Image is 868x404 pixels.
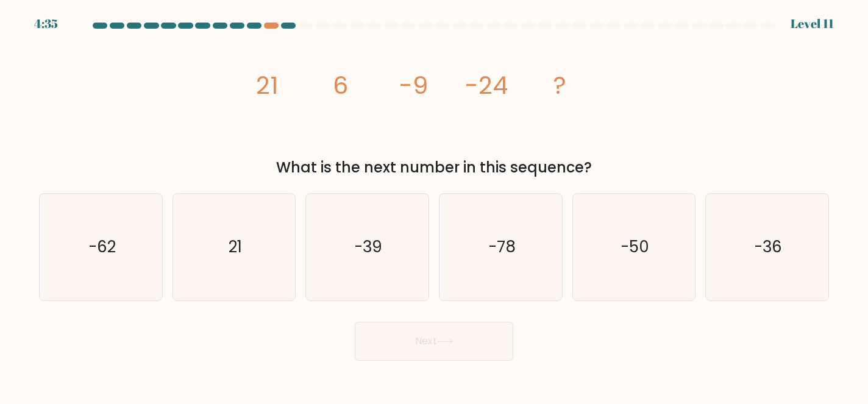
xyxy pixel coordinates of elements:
[333,68,348,102] tspan: 6
[488,236,516,258] text: -78
[229,236,242,258] text: 21
[399,68,428,102] tspan: -9
[621,236,649,258] text: -50
[34,15,58,33] div: 4:35
[256,68,278,102] tspan: 21
[354,236,382,258] text: -39
[754,236,782,258] text: -36
[465,68,508,102] tspan: -24
[88,236,116,258] text: -62
[46,157,822,179] div: What is the next number in this sequence?
[553,68,566,102] tspan: ?
[355,322,513,361] button: Next
[791,15,834,33] div: Level 11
